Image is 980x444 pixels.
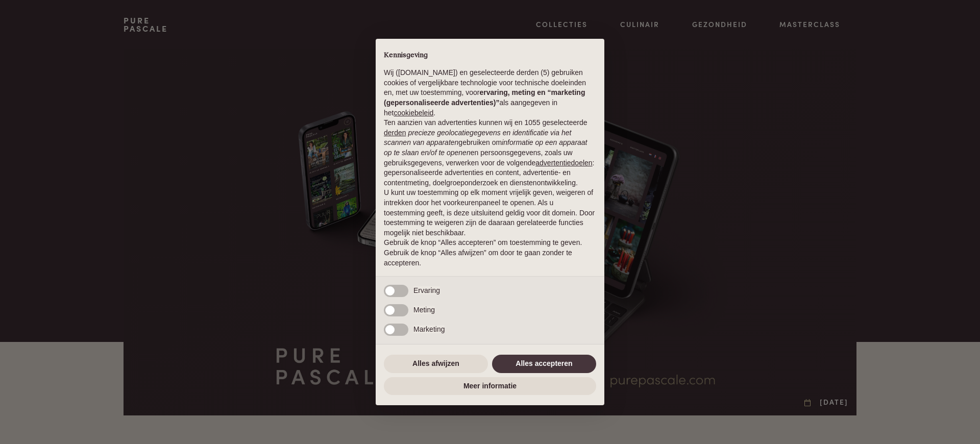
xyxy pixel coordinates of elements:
span: Ervaring [413,286,440,294]
h2: Kennisgeving [384,51,596,60]
a: cookiebeleid [394,109,433,117]
button: Alles afwijzen [384,355,488,373]
strong: ervaring, meting en “marketing (gepersonaliseerde advertenties)” [384,88,585,107]
p: Gebruik de knop “Alles accepteren” om toestemming te geven. Gebruik de knop “Alles afwijzen” om d... [384,238,596,268]
span: Marketing [413,325,445,333]
button: Alles accepteren [492,355,596,373]
button: Meer informatie [384,377,596,396]
p: U kunt uw toestemming op elk moment vrijelijk geven, weigeren of intrekken door het voorkeurenpan... [384,188,596,238]
p: Ten aanzien van advertenties kunnen wij en 1055 geselecteerde gebruiken om en persoonsgegevens, z... [384,118,596,188]
span: Meting [413,306,435,314]
em: precieze geolocatiegegevens en identificatie via het scannen van apparaten [384,129,571,147]
p: Wij ([DOMAIN_NAME]) en geselecteerde derden (5) gebruiken cookies of vergelijkbare technologie vo... [384,68,596,118]
button: advertentiedoelen [535,158,592,168]
em: informatie op een apparaat op te slaan en/of te openen [384,138,587,157]
button: derden [384,128,406,138]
